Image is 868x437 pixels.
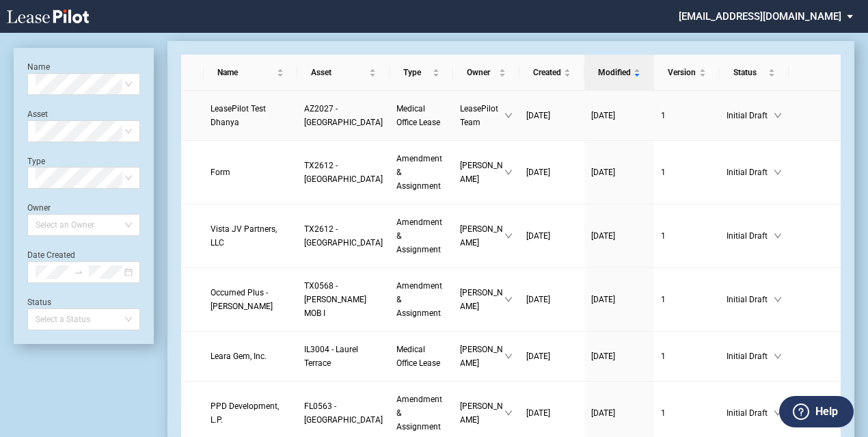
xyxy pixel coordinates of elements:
span: down [774,352,782,360]
span: down [774,111,782,120]
label: Status [27,297,51,307]
a: FL0563 - [GEOGRAPHIC_DATA] [304,399,383,427]
th: Modified [584,55,654,91]
span: 1 [661,352,666,361]
span: Medical Office Lease [396,104,440,127]
a: [DATE] [591,165,647,179]
a: 1 [661,229,713,243]
span: share-alt [810,175,819,185]
span: Amendment & Assignment [396,281,442,318]
span: [DATE] [526,111,550,120]
a: LeasePilot Test Dhanya [211,102,290,129]
th: Owner [453,55,519,91]
span: Initial Draft [727,349,774,363]
a: Vista JV Partners, LLC [211,222,290,250]
a: Amendment & Assignment [396,215,446,256]
span: down [774,168,782,176]
span: [PERSON_NAME] [460,159,504,186]
a: Occumed Plus - [PERSON_NAME] [211,286,290,313]
span: down [504,111,513,120]
span: Amendment & Assignment [396,395,442,432]
th: Name [204,55,297,91]
span: [PERSON_NAME] [460,399,504,427]
label: Date Created [27,250,75,260]
span: [DATE] [591,111,615,120]
a: [DATE] [591,293,647,306]
span: down [504,295,513,304]
span: [DATE] [591,352,615,361]
a: TX2612 - [GEOGRAPHIC_DATA] [304,222,383,250]
span: [PERSON_NAME] [460,343,504,370]
span: share-alt [810,359,819,369]
span: 1 [661,408,666,418]
a: Medical Office Lease [396,343,446,370]
span: Initial Draft [727,406,774,420]
button: Help [779,396,854,427]
a: Medical Office Lease [396,102,446,129]
a: [DATE] [526,165,578,179]
a: 1 [661,165,713,179]
span: [DATE] [591,168,615,177]
a: Leara Gem, Inc. [211,349,290,363]
span: AZ2027 - Medical Plaza III [304,104,383,127]
th: Created [519,55,584,91]
span: down [504,168,513,176]
span: Owner [467,66,496,79]
a: [DATE] [526,229,578,243]
span: Initial Draft [727,229,774,243]
span: 1 [661,111,666,120]
span: Medical Office Lease [396,345,440,368]
a: 1 [661,406,713,420]
a: TX0568 - [PERSON_NAME] MOB I [304,279,383,320]
span: download [819,161,828,170]
span: [DATE] [526,352,550,361]
a: [DATE] [526,293,578,306]
th: Status [720,55,789,91]
span: download [819,105,828,113]
a: AZ2027 - [GEOGRAPHIC_DATA] [304,102,383,129]
span: [DATE] [591,295,615,304]
span: [DATE] [526,295,550,304]
a: TX2612 - [GEOGRAPHIC_DATA] [304,159,383,186]
span: Amendment & Assignment [396,154,442,191]
th: Asset [297,55,390,91]
span: IL3004 - Laurel Terrace [304,345,358,368]
span: 1 [661,168,666,177]
a: 1 [661,109,713,122]
span: share-alt [810,239,819,248]
span: Name [217,66,274,79]
span: [DATE] [526,168,550,177]
span: edit [802,225,810,233]
span: [PERSON_NAME] [460,222,504,250]
span: Form [211,168,230,177]
label: Asset [27,109,48,119]
span: Version [668,66,696,79]
a: Form [211,165,290,179]
span: to [74,267,83,277]
span: download [819,345,828,354]
span: TX0568 - McKinney MOB I [304,281,366,318]
span: down [504,232,513,240]
span: down [774,409,782,417]
span: edit [802,345,810,354]
span: Initial Draft [727,293,774,306]
span: Status [733,66,765,79]
a: [DATE] [591,349,647,363]
a: IL3004 - Laurel Terrace [304,343,383,370]
span: [DATE] [526,231,550,241]
a: 1 [661,349,713,363]
span: edit [802,105,810,113]
a: PPD Development, L.P. [211,399,290,427]
span: Modified [598,66,631,79]
span: [DATE] [591,408,615,418]
span: edit [802,289,810,297]
span: download [819,289,828,297]
span: swap-right [74,267,83,277]
span: TX2612 - Twin Creeks II [304,224,383,248]
a: 1 [661,293,713,306]
span: LeasePilot Team [460,102,504,129]
span: Type [403,66,430,79]
a: [DATE] [526,109,578,122]
span: down [504,409,513,417]
span: 1 [661,295,666,304]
